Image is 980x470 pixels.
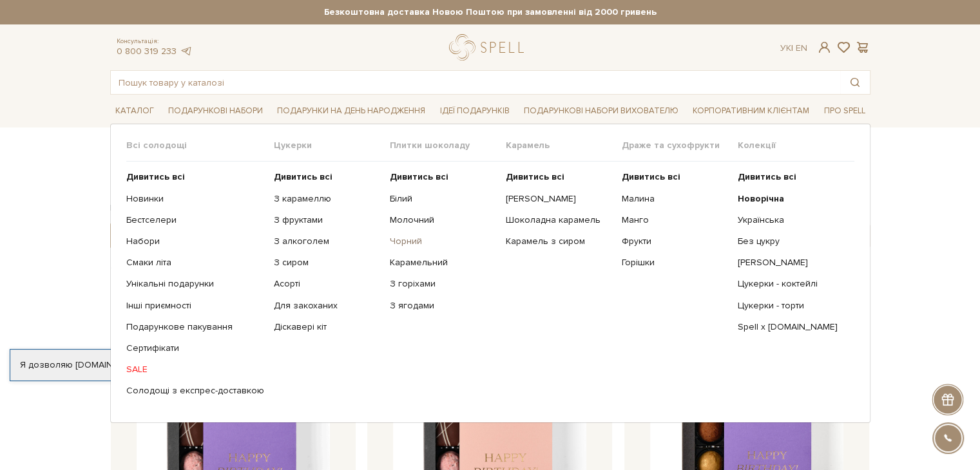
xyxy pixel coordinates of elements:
a: Смаки літа [126,257,264,268]
a: Про Spell [818,101,870,121]
a: Цукерки - торти [738,300,844,312]
a: Дивитись всі [738,171,844,183]
a: Унікальні подарунки [126,278,264,290]
a: Дивитись всі [622,171,728,183]
a: Каталог [110,101,159,121]
a: Новорічна [738,193,844,205]
a: Корпоративним клієнтам [687,100,814,122]
span: Карамель [506,140,622,151]
a: З алкоголем [274,236,380,247]
a: Цукерки - коктейлі [738,278,844,290]
a: Дивитись всі [506,171,612,183]
a: Подарунки на День народження [272,101,430,121]
a: З фруктами [274,214,380,226]
b: Дивитись всі [622,171,680,182]
a: Горішки [622,257,728,268]
a: Білий [390,193,496,205]
strong: Безкоштовна доставка Новою Поштою при замовленні від 2000 гривень [110,6,870,18]
div: Каталог [110,124,870,422]
a: З сиром [274,257,380,268]
b: Новорічна [738,193,784,204]
span: Всі солодощі [126,140,274,151]
a: Для закоханих [274,300,380,312]
a: Подарункові набори [163,101,268,121]
div: Я дозволяю [DOMAIN_NAME] використовувати [10,359,360,371]
a: З ягодами [390,300,496,312]
a: logo [449,34,530,61]
a: Дивитись всі [274,171,380,183]
a: Дивитись всі [126,171,264,183]
span: Драже та сухофрукти [622,140,738,151]
a: Набори [126,236,264,247]
b: Дивитись всі [738,171,796,182]
a: Молочний [390,214,496,226]
span: Консультація: [117,37,193,46]
input: Пошук товару у каталозі [111,71,840,94]
a: Подарункові набори вихователю [519,100,684,122]
span: Колекції [738,140,854,151]
a: En [796,42,807,53]
a: telegram [180,46,193,57]
a: 0 800 319 233 [117,46,177,57]
a: Фрукти [622,236,728,247]
a: Манго [622,214,728,226]
a: Солодощі з експрес-доставкою [126,385,264,397]
a: Інші приємності [126,300,264,312]
a: Діскавері кіт [274,321,380,333]
a: [PERSON_NAME] [506,193,612,205]
span: Плитки шоколаду [390,140,506,151]
b: Дивитись всі [390,171,448,182]
div: Ук [780,42,807,54]
a: Українська [738,214,844,226]
a: З карамеллю [274,193,380,205]
a: [PERSON_NAME] [738,257,844,268]
a: Чорний [390,236,496,247]
a: Шоколадна карамель [506,214,612,226]
span: Цукерки [274,140,390,151]
a: Бестселери [126,214,264,226]
a: SALE [126,364,264,375]
button: Пошук товару у каталозі [840,71,870,94]
a: Ідеї подарунків [434,101,514,121]
a: Карамель з сиром [506,236,612,247]
a: Дивитись всі [390,171,496,183]
a: Новинки [126,193,264,205]
b: Дивитись всі [274,171,332,182]
a: З горіхами [390,278,496,290]
a: Без цукру [738,236,844,247]
a: Сертифікати [126,343,264,354]
span: | [791,42,793,53]
a: Асорті [274,278,380,290]
b: Дивитись всі [126,171,185,182]
b: Дивитись всі [506,171,564,182]
a: Spell x [DOMAIN_NAME] [738,321,844,333]
a: Малина [622,193,728,205]
a: Подарункове пакування [126,321,264,333]
a: Карамельний [390,257,496,268]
